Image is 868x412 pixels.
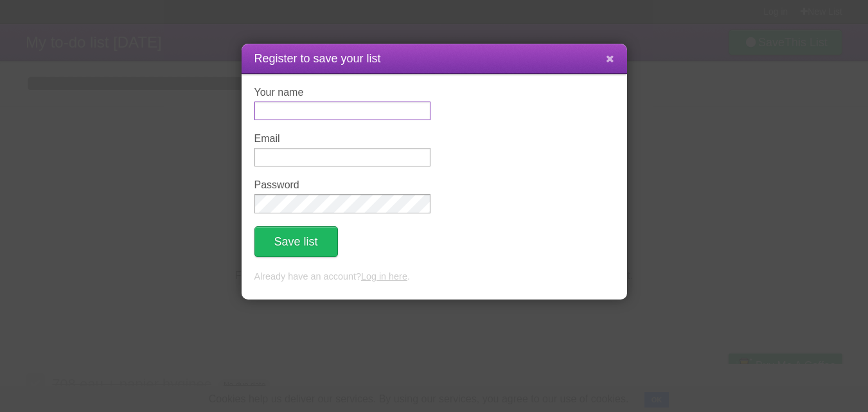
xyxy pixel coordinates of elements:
label: Password [254,179,430,191]
p: Already have an account? . [254,270,614,284]
label: Your name [254,87,430,98]
h1: Register to save your list [254,50,614,67]
button: Save list [254,226,338,257]
a: Log in here [361,271,407,282]
label: Email [254,133,430,145]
